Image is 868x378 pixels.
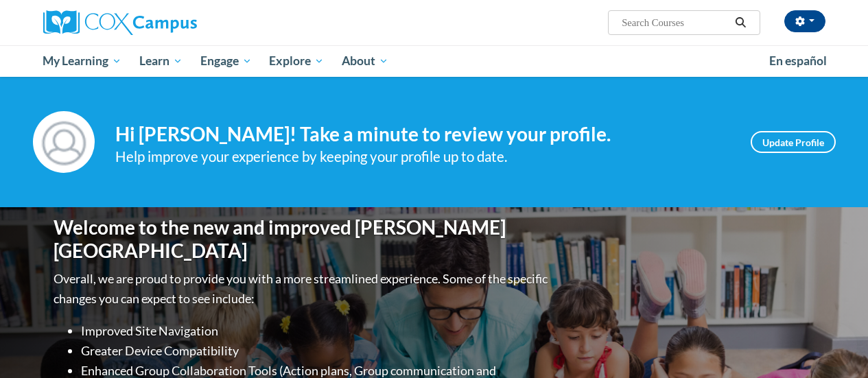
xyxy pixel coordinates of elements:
a: Engage [191,45,261,77]
a: Learn [130,45,191,77]
span: Explore [269,53,324,69]
img: Profile Image [33,111,95,173]
h4: Hi [PERSON_NAME]! Take a minute to review your profile. [115,123,730,146]
div: Main menu [33,45,836,77]
a: Cox Campus [43,10,290,35]
a: Update Profile [751,131,836,153]
a: My Learning [34,45,131,77]
input: Search Courses [620,14,730,31]
h1: Welcome to the new and improved [PERSON_NAME][GEOGRAPHIC_DATA] [54,216,551,262]
iframe: Button to launch messaging window [813,323,857,367]
li: Greater Device Compatibility [81,341,551,361]
button: Account Settings [784,10,825,32]
span: Learn [139,53,183,69]
a: About [333,45,397,77]
a: Explore [260,45,333,77]
img: Cox Campus [43,10,197,35]
div: Help improve your experience by keeping your profile up to date. [115,145,730,168]
span: My Learning [43,53,121,69]
p: Overall, we are proud to provide you with a more streamlined experience. Some of the specific cha... [54,269,551,309]
span: En español [769,54,827,68]
button: Search [730,14,751,31]
a: En español [760,47,836,75]
span: About [342,53,388,69]
li: Improved Site Navigation [81,321,551,341]
span: Engage [200,53,252,69]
